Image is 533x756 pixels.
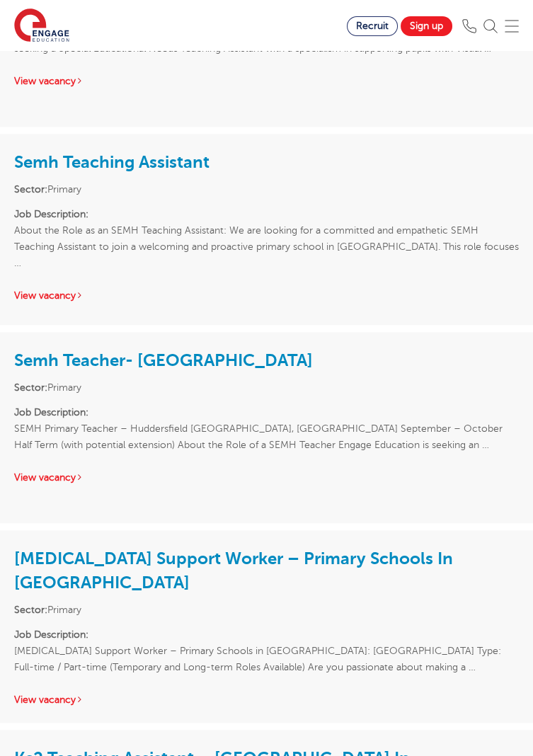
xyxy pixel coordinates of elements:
[14,605,47,615] strong: Sector:
[347,16,398,36] a: Recruit
[14,290,84,301] a: View vacancy
[462,19,476,33] img: Phone
[14,379,519,396] li: Primary
[14,184,47,195] strong: Sector:
[14,350,313,370] a: Semh Teacher- [GEOGRAPHIC_DATA]
[14,472,84,483] a: View vacancy
[14,206,519,271] p: About the Role as an SEMH Teaching Assistant: We are looking for a committed and empathetic SEMH ...
[14,626,519,675] p: [MEDICAL_DATA] Support Worker – Primary Schools in [GEOGRAPHIC_DATA]: [GEOGRAPHIC_DATA] Type: Ful...
[401,16,452,36] a: Sign up
[14,152,210,172] a: Semh Teaching Assistant
[14,694,84,705] a: View vacancy
[14,404,519,453] p: SEMH Primary Teacher – Huddersfield [GEOGRAPHIC_DATA], [GEOGRAPHIC_DATA] September – October Half...
[14,407,88,418] strong: Job Description:
[14,382,47,393] strong: Sector:
[483,19,498,33] img: Search
[505,19,519,33] img: Mobile Menu
[356,21,389,31] span: Recruit
[14,209,88,219] strong: Job Description:
[14,629,88,640] strong: Job Description:
[14,602,519,618] li: Primary
[14,76,84,86] a: View vacancy
[14,8,69,44] img: Engage Education
[14,181,519,197] li: Primary
[14,549,453,592] a: [MEDICAL_DATA] Support Worker – Primary Schools In [GEOGRAPHIC_DATA]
